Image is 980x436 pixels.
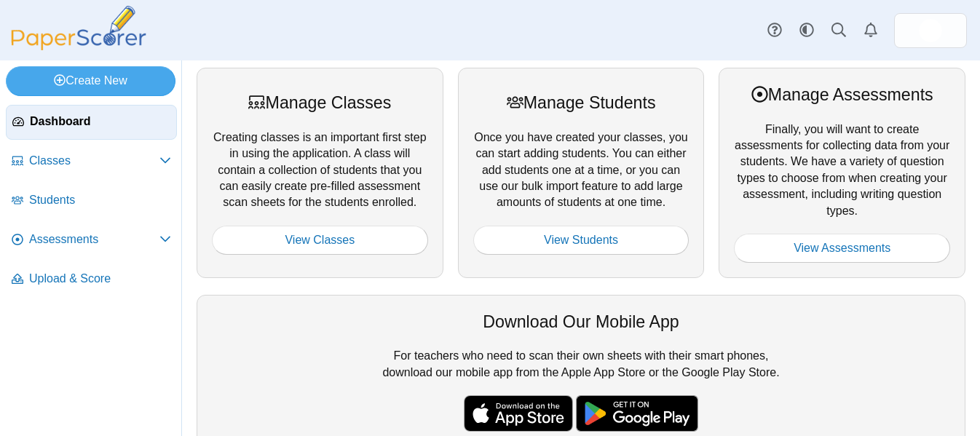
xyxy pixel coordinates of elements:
[6,223,177,258] a: Assessments
[473,91,689,114] div: Manage Students
[212,310,950,333] div: Download Our Mobile App
[212,226,428,255] a: View Classes
[29,153,159,169] span: Classes
[458,68,705,278] div: Once you have created your classes, you can start adding students. You can either add students on...
[464,395,573,432] img: apple-store-badge.svg
[734,234,950,263] a: View Assessments
[719,68,965,278] div: Finally, you will want to create assessments for collecting data from your students. We have a va...
[29,231,159,247] span: Assessments
[30,114,170,130] span: Dashboard
[6,105,177,140] a: Dashboard
[6,144,177,179] a: Classes
[855,15,887,47] a: Alerts
[6,262,177,297] a: Upload & Score
[919,19,942,42] span: Carly Phillips
[29,271,171,287] span: Upload & Score
[919,19,942,42] img: ps.3EkigzR8e34dNbR6
[6,183,177,218] a: Students
[473,226,689,255] a: View Students
[894,13,967,48] a: ps.3EkigzR8e34dNbR6
[576,395,698,432] img: google-play-badge.png
[212,91,428,114] div: Manage Classes
[29,192,171,208] span: Students
[197,68,443,278] div: Creating classes is an important first step in using the application. A class will contain a coll...
[6,40,151,52] a: PaperScorer
[6,6,151,50] img: PaperScorer
[6,66,175,95] a: Create New
[734,83,950,106] div: Manage Assessments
